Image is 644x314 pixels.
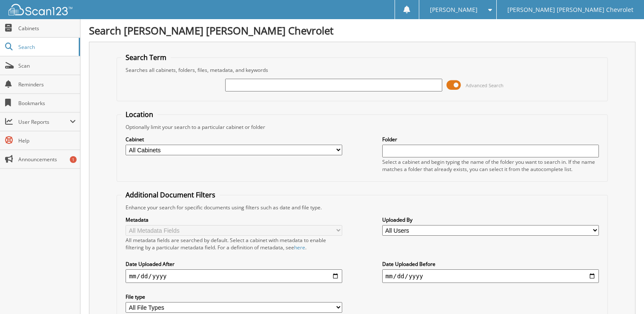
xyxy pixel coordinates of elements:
label: Uploaded By [382,216,599,223]
div: Optionally limit your search to a particular cabinet or folder [121,123,603,131]
div: Searches all cabinets, folders, files, metadata, and keywords [121,66,603,74]
input: start [126,269,342,283]
legend: Search Term [121,53,171,62]
span: [PERSON_NAME] [430,7,478,12]
span: Help [18,137,76,144]
span: User Reports [18,118,70,126]
span: Announcements [18,156,76,163]
img: scan123-logo-white.svg [9,4,72,15]
div: 1 [70,156,77,163]
h1: Search [PERSON_NAME] [PERSON_NAME] Chevrolet [89,23,635,37]
span: Reminders [18,81,76,88]
legend: Location [121,110,157,119]
span: Advanced Search [466,82,504,88]
div: Enhance your search for specific documents using filters such as date and file type. [121,204,603,211]
label: Folder [382,136,599,143]
span: Scan [18,62,76,69]
span: Search [18,43,74,51]
div: Select a cabinet and begin typing the name of the folder you want to search in. If the name match... [382,158,599,173]
span: [PERSON_NAME] [PERSON_NAME] Chevrolet [507,7,633,12]
label: File type [126,293,342,300]
div: All metadata fields are searched by default. Select a cabinet with metadata to enable filtering b... [126,237,342,251]
label: Date Uploaded After [126,260,342,268]
input: end [382,269,599,283]
span: Bookmarks [18,100,76,107]
label: Cabinet [126,136,342,143]
span: Cabinets [18,25,76,32]
legend: Additional Document Filters [121,190,220,200]
label: Date Uploaded Before [382,260,599,268]
a: here [294,244,305,251]
label: Metadata [126,216,342,223]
